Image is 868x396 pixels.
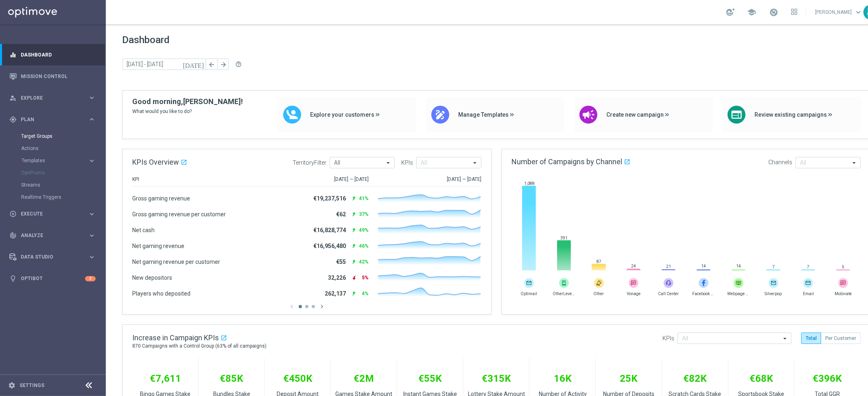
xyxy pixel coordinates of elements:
[88,232,96,239] i: keyboard_arrow_right
[21,179,105,191] div: Streams
[9,94,17,102] i: person_search
[88,210,96,218] i: keyboard_arrow_right
[9,232,96,239] button: track_changes Analyze keyboard_arrow_right
[9,52,96,58] button: equalizer Dashboard
[88,94,96,102] i: keyboard_arrow_right
[9,268,96,289] div: Optibot
[21,167,105,179] div: OptiPromo
[9,95,96,101] button: person_search Explore keyboard_arrow_right
[9,253,88,261] div: Data Studio
[21,182,85,188] a: Streams
[9,254,96,260] button: Data Studio keyboard_arrow_right
[88,157,96,165] i: keyboard_arrow_right
[9,94,88,102] div: Explore
[88,253,96,261] i: keyboard_arrow_right
[9,44,96,65] div: Dashboard
[9,232,88,239] div: Analyze
[747,8,756,17] span: school
[854,8,863,17] span: keyboard_arrow_down
[21,268,85,289] a: Optibot
[85,276,96,281] div: 3
[9,73,96,80] button: Mission Control
[21,133,85,139] a: Target Groups
[21,194,85,200] a: Realtime Triggers
[21,157,96,164] button: Templates keyboard_arrow_right
[9,275,96,282] button: lightbulb Optibot 3
[9,65,96,87] div: Mission Control
[21,145,85,152] a: Actions
[9,116,96,123] button: gps_fixed Plan keyboard_arrow_right
[21,117,88,122] span: Plan
[21,65,96,87] a: Mission Control
[21,44,96,65] a: Dashboard
[22,158,80,163] span: Templates
[22,158,88,163] div: Templates
[9,51,17,59] i: equalizer
[9,116,17,123] i: gps_fixed
[21,96,88,100] span: Explore
[21,130,105,142] div: Target Groups
[9,275,17,282] i: lightbulb
[21,142,105,154] div: Actions
[21,233,88,238] span: Analyze
[8,382,15,389] i: settings
[21,255,88,259] span: Data Studio
[21,211,88,216] span: Execute
[88,115,96,123] i: keyboard_arrow_right
[21,154,105,167] div: Templates
[9,210,88,218] div: Execute
[9,211,96,217] button: play_circle_outline Execute keyboard_arrow_right
[9,232,17,239] i: track_changes
[21,191,105,203] div: Realtime Triggers
[9,116,88,123] div: Plan
[814,6,864,18] a: [PERSON_NAME]keyboard_arrow_down
[9,210,17,218] i: play_circle_outline
[20,383,44,388] a: Settings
